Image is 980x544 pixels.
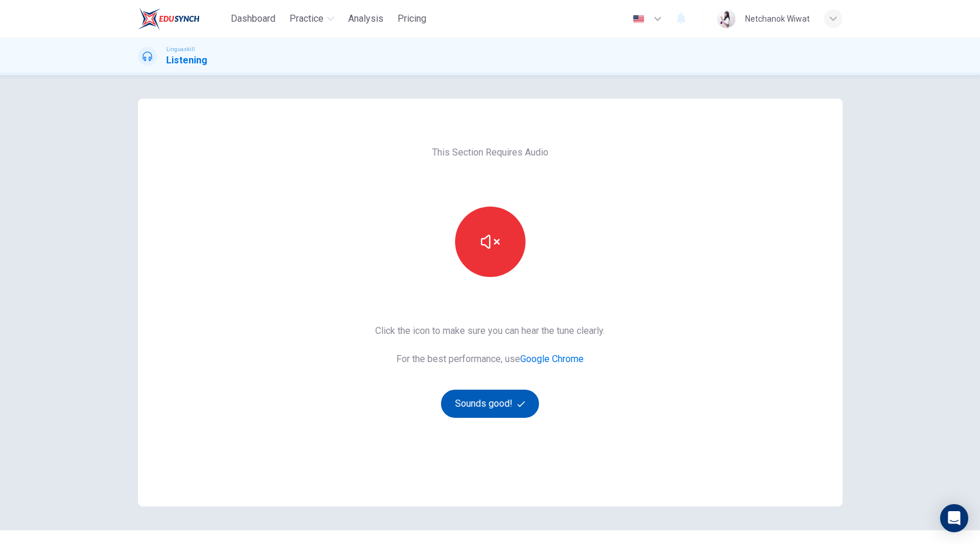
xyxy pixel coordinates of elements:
span: Analysis [348,12,383,26]
button: Sounds good! [441,390,540,418]
a: EduSynch logo [138,7,227,31]
button: Practice [285,8,339,29]
span: This Section Requires Audio [432,146,548,160]
div: Netchanok Wiwat [745,12,810,26]
span: For the best performance, use [375,352,605,366]
span: Click the icon to make sure you can hear the tune clearly. [375,324,605,338]
span: Pricing [398,12,426,26]
span: Dashboard [231,12,275,26]
img: Profile picture [717,9,736,28]
button: Dashboard [226,8,280,29]
img: en [631,15,646,23]
div: Open Intercom Messenger [940,504,968,532]
a: Google Chrome [520,353,584,364]
span: Practice [289,12,324,26]
h1: Listening [166,53,207,67]
button: Pricing [393,8,431,29]
button: Analysis [343,8,388,29]
img: EduSynch logo [138,7,200,31]
span: Linguaskill [166,45,195,53]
